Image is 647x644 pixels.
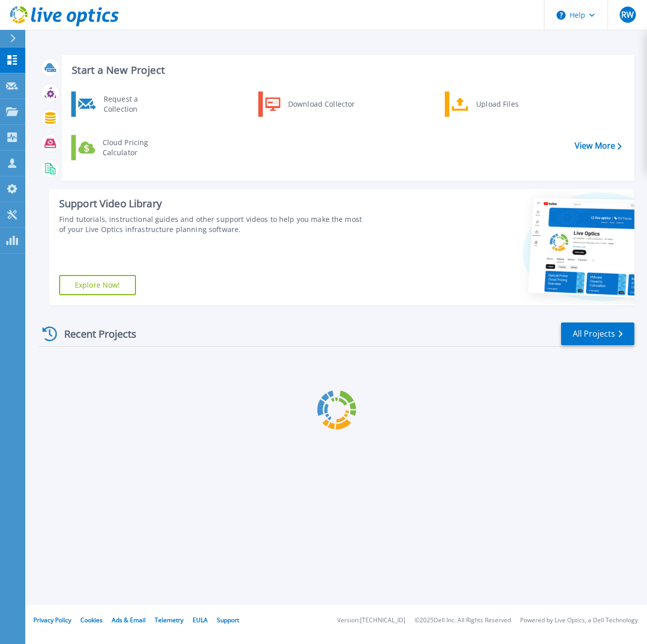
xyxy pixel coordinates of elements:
a: Ads & Email [112,616,146,624]
a: Privacy Policy [33,616,71,624]
li: Version: [TECHNICAL_ID] [337,617,405,624]
a: Download Collector [258,91,362,117]
div: Find tutorials, instructional guides and other support videos to help you make the most of your L... [59,214,363,235]
div: Request a Collection [99,94,172,114]
h3: Start a New Project [72,65,621,76]
a: Telemetry [155,616,183,624]
a: View More [575,141,622,151]
a: Explore Now! [59,275,136,295]
a: EULA [193,616,208,624]
div: Support Video Library [59,197,363,210]
span: RW [621,11,634,19]
a: All Projects [561,323,634,345]
li: Powered by Live Optics, a Dell Technology [520,617,638,624]
a: Cookies [80,616,103,624]
div: Recent Projects [39,321,150,346]
div: Cloud Pricing Calculator [98,137,172,158]
div: Download Collector [283,94,359,114]
div: Upload Files [471,94,546,114]
a: Cloud Pricing Calculator [71,135,175,160]
a: Upload Files [445,91,548,117]
li: © 2025 Dell Inc. All Rights Reserved [414,617,511,624]
a: Support [217,616,239,624]
a: Request a Collection [71,91,175,117]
